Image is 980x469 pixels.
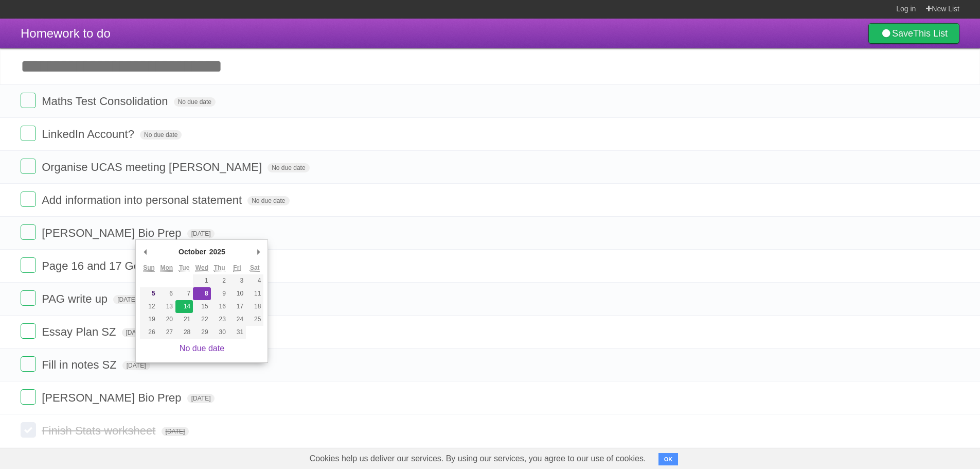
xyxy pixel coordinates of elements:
[228,326,246,339] button: 31
[268,163,309,172] span: No due date
[21,356,36,372] label: Done
[175,300,193,313] button: 14
[158,326,175,339] button: 27
[187,394,215,403] span: [DATE]
[253,244,263,259] button: Next Month
[140,130,182,140] span: No due date
[42,95,170,108] span: Maths Test Consolidation
[140,300,157,313] button: 12
[658,453,679,465] button: OK
[211,326,228,339] button: 30
[193,287,210,300] button: 8
[299,448,656,469] span: Cookies help us deliver our services. By using our services, you agree to our use of cookies.
[21,159,36,174] label: Done
[228,313,246,326] button: 24
[228,287,246,300] button: 10
[211,287,228,300] button: 9
[42,358,119,371] span: Fill in notes SZ
[42,128,137,141] span: LinkedIn Account?
[246,300,263,313] button: 18
[21,257,36,273] label: Done
[21,93,36,108] label: Done
[214,264,225,272] abbr: Thursday
[158,300,175,313] button: 13
[140,287,157,300] button: 5
[158,313,175,326] button: 20
[42,325,118,338] span: Essay Plan SZ
[177,244,208,259] div: October
[143,264,155,272] abbr: Sunday
[211,313,228,326] button: 23
[179,264,189,272] abbr: Tuesday
[42,424,158,437] span: Finish Stats worksheet
[21,126,36,141] label: Done
[175,313,193,326] button: 21
[208,244,227,259] div: 2025
[122,361,150,370] span: [DATE]
[42,194,244,206] span: Add information into personal statement
[187,229,215,238] span: [DATE]
[21,323,36,339] label: Done
[21,422,36,438] label: Done
[180,344,224,353] a: No due date
[140,313,157,326] button: 19
[42,391,184,404] span: [PERSON_NAME] Bio Prep
[193,274,210,287] button: 1
[246,287,263,300] button: 11
[161,264,173,272] abbr: Monday
[158,287,175,300] button: 6
[175,287,193,300] button: 7
[42,259,165,272] span: Page 16 and 17 Gender
[193,300,210,313] button: 15
[21,26,111,40] span: Homework to do
[175,326,193,339] button: 28
[42,161,264,173] span: Organise UCAS meeting [PERSON_NAME]
[233,264,241,272] abbr: Friday
[174,97,216,107] span: No due date
[42,227,184,239] span: [PERSON_NAME] Bio Prep
[195,264,208,272] abbr: Wednesday
[868,23,959,44] a: SaveThis List
[211,274,228,287] button: 2
[211,300,228,313] button: 16
[113,295,141,304] span: [DATE]
[162,427,189,436] span: [DATE]
[250,264,260,272] abbr: Saturday
[228,274,246,287] button: 3
[247,196,289,205] span: No due date
[21,224,36,240] label: Done
[122,328,150,337] span: [DATE]
[228,300,246,313] button: 17
[140,326,157,339] button: 26
[42,292,110,305] span: PAG write up
[193,326,210,339] button: 29
[246,274,263,287] button: 4
[193,313,210,326] button: 22
[21,290,36,306] label: Done
[21,192,36,207] label: Done
[21,389,36,405] label: Done
[246,313,263,326] button: 25
[913,28,948,39] b: This List
[140,244,150,259] button: Previous Month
